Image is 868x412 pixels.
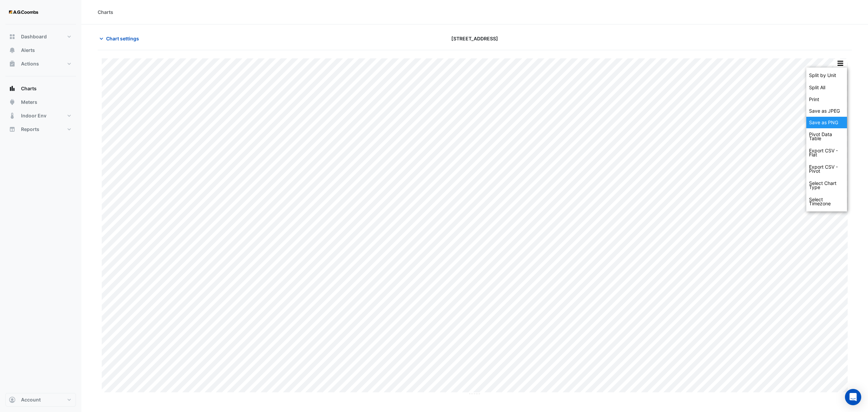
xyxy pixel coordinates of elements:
app-icon: Charts [9,85,16,92]
div: Export CSV - Flat [806,145,847,161]
button: Reports [5,123,76,136]
span: Actions [21,60,39,67]
app-icon: Dashboard [9,33,16,40]
div: Open Intercom Messenger [845,389,861,405]
div: Save as JPEG [806,105,847,117]
button: Meters [5,95,76,109]
button: Alerts [5,43,76,57]
div: Select Chart Type [806,177,847,193]
button: Dashboard [5,30,76,43]
img: Company Logo [8,5,39,19]
app-icon: Meters [9,99,16,106]
button: Account [5,393,76,407]
span: Dashboard [21,33,47,40]
div: Each data series displayed its own chart, except alerts which are shown on top of non binary data... [806,81,847,94]
app-icon: Reports [9,126,16,133]
span: Chart settings [106,35,139,42]
span: Account [21,396,41,403]
button: Charts [5,82,76,95]
div: Pivot Data Table [806,128,847,145]
button: Indoor Env [5,109,76,123]
div: Charts [98,8,113,16]
span: Indoor Env [21,112,46,119]
div: Select Timezone [806,193,847,210]
button: More Options [833,59,847,68]
span: [STREET_ADDRESS] [451,35,498,42]
span: Alerts [21,47,35,54]
div: Data series of the same unit displayed on the same chart, except for binary data [806,69,847,81]
span: Charts [21,85,37,92]
button: Actions [5,57,76,71]
app-icon: Actions [9,60,16,67]
span: Meters [21,99,37,106]
div: Print [806,94,847,105]
app-icon: Indoor Env [9,112,16,119]
div: Export CSV - Pivot [806,161,847,177]
div: Save as PNG [806,117,847,128]
button: Chart settings [98,33,143,44]
app-icon: Alerts [9,47,16,54]
span: Reports [21,126,39,133]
